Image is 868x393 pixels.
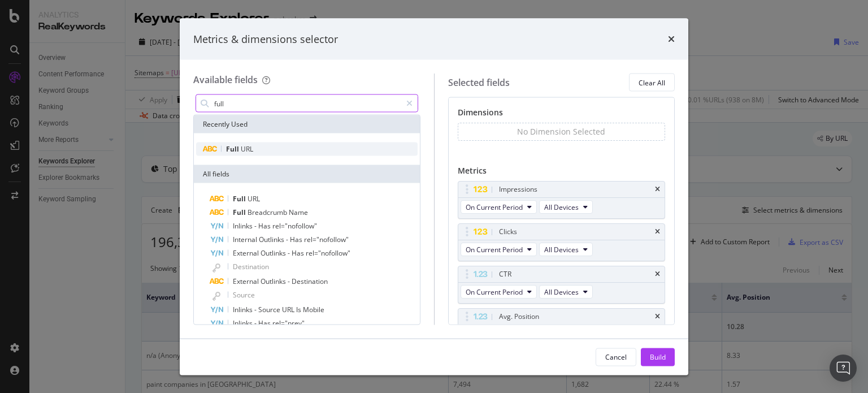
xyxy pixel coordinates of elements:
[458,266,666,304] div: CTRtimesOn Current PeriodAll Devices
[539,243,593,256] button: All Devices
[544,287,579,296] span: All Devices
[458,165,666,181] div: Metrics
[233,305,254,314] span: Inlinks
[458,107,666,123] div: Dimensions
[466,244,523,254] span: On Current Period
[233,318,254,328] span: Inlinks
[544,244,579,254] span: All Devices
[461,285,537,299] button: On Current Period
[650,352,666,361] div: Build
[254,318,258,328] span: -
[458,308,666,346] div: Avg. PositiontimesOn Current PeriodAll Devices
[233,248,261,258] span: External
[641,348,675,366] button: Build
[458,223,666,261] div: ClickstimesOn Current PeriodAll Devices
[193,32,338,46] div: Metrics & dimensions selector
[233,262,269,271] span: Destination
[292,277,328,286] span: Destination
[499,226,517,237] div: Clicks
[655,186,660,193] div: times
[499,269,511,280] div: CTR
[655,271,660,278] div: times
[233,221,254,231] span: Inlinks
[258,318,272,328] span: Has
[668,32,675,46] div: times
[286,235,290,244] span: -
[296,305,303,314] span: Is
[655,313,660,320] div: times
[233,235,259,244] span: Internal
[193,74,258,86] div: Available fields
[605,352,627,361] div: Cancel
[233,290,255,300] span: Source
[629,74,675,92] button: Clear All
[259,235,286,244] span: Outlinks
[226,144,241,154] span: Full
[233,194,248,204] span: Full
[461,243,537,256] button: On Current Period
[639,77,665,87] div: Clear All
[254,305,258,314] span: -
[304,235,349,244] span: rel="nofollow"
[290,235,304,244] span: Has
[461,200,537,214] button: On Current Period
[272,318,305,328] span: rel="prev"
[213,95,401,112] input: Search by field name
[258,221,272,231] span: Has
[466,287,523,296] span: On Current Period
[499,184,537,195] div: Impressions
[544,202,579,211] span: All Devices
[289,208,308,217] span: Name
[261,248,288,258] span: Outlinks
[458,181,666,219] div: ImpressionstimesOn Current PeriodAll Devices
[258,305,282,314] span: Source
[248,208,289,217] span: Breadcrumb
[303,305,324,314] span: Mobile
[448,76,510,89] div: Selected fields
[830,355,857,382] div: Open Intercom Messenger
[254,221,258,231] span: -
[233,208,248,217] span: Full
[499,311,539,322] div: Avg. Position
[248,194,260,204] span: URL
[233,277,261,286] span: External
[288,248,292,258] span: -
[539,200,593,214] button: All Devices
[272,221,317,231] span: rel="nofollow"
[306,248,350,258] span: rel="nofollow"
[261,277,288,286] span: Outlinks
[180,18,688,375] div: modal
[194,165,420,183] div: All fields
[194,115,420,133] div: Recently Used
[282,305,296,314] span: URL
[466,202,523,211] span: On Current Period
[288,277,292,286] span: -
[292,248,306,258] span: Has
[539,285,593,299] button: All Devices
[655,228,660,235] div: times
[517,126,605,137] div: No Dimension Selected
[241,144,253,154] span: URL
[596,348,636,366] button: Cancel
